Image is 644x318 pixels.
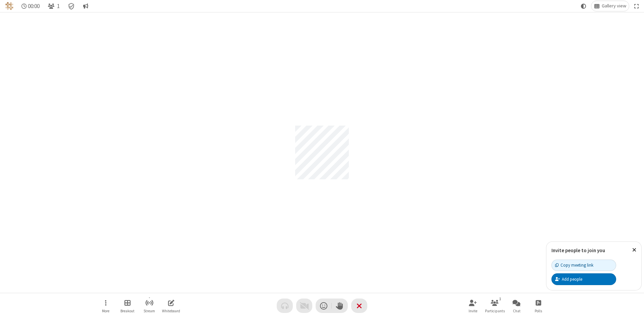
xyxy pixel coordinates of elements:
[277,299,293,313] button: Audio problem - check your Internet connection or call by phone
[627,242,641,258] button: Close popover
[19,1,43,11] div: Timer
[102,309,109,313] span: More
[332,299,348,313] button: Raise hand
[96,296,116,315] button: Open menu
[296,299,312,313] button: Video
[513,309,521,313] span: Chat
[57,3,60,9] span: 1
[602,3,626,9] span: Gallery view
[497,296,503,302] div: 1
[469,309,477,313] span: Invite
[120,309,135,313] span: Breakout
[528,296,548,315] button: Open poll
[591,1,629,11] button: Change layout
[506,296,527,315] button: Open chat
[351,299,367,313] button: End or leave meeting
[144,309,155,313] span: Stream
[551,273,616,285] button: Add people
[28,3,40,9] span: 00:00
[316,299,332,313] button: Send a reaction
[555,262,593,268] div: Copy meeting link
[485,296,505,315] button: Open participant list
[162,309,180,313] span: Whiteboard
[551,260,616,271] button: Copy meeting link
[65,1,78,11] div: Meeting details Encryption enabled
[463,296,483,315] button: Invite participants (Alt+I)
[632,1,642,11] button: Fullscreen
[551,247,605,254] label: Invite people to join you
[45,1,62,11] button: Open participant list
[535,309,542,313] span: Polls
[139,296,159,315] button: Start streaming
[578,1,589,11] button: Using system theme
[117,296,138,315] button: Manage Breakout Rooms
[485,309,505,313] span: Participants
[5,2,13,10] img: QA Selenium DO NOT DELETE OR CHANGE
[80,1,91,11] button: Conversation
[161,296,181,315] button: Open shared whiteboard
